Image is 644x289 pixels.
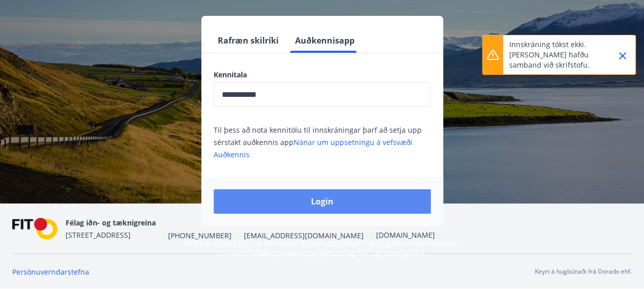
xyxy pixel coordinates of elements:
span: [STREET_ADDRESS] [66,230,131,240]
a: Persónuverndarstefna [12,267,89,277]
span: [EMAIL_ADDRESS][DOMAIN_NAME] [244,231,364,241]
button: Login [214,189,431,214]
p: Keyrt á hugbúnaði frá Dorado ehf. [535,267,632,276]
span: Til þess að nota kennitölu til innskráningar þarf að setja upp sérstakt auðkennis app [214,125,422,159]
img: FPQVkF9lTnNbbaRSFyT17YYeljoOGk5m51IhT0bO.png [12,218,57,240]
span: Félag iðn- og tæknigreina [66,218,156,228]
button: Close [614,47,631,65]
button: Rafræn skilríki [214,28,283,53]
span: Með því að skrá þig inn samþykkir þú að upplýsingar um þig séu meðhöndlaðar í samræmi við Félag i... [183,238,461,258]
p: Innskráning tókst ekki. [PERSON_NAME] hafðu samband við skrifstofu. [509,39,599,70]
button: Auðkennisapp [291,28,359,53]
a: Nánar um uppsetningu á vefsvæði Auðkennis [214,137,412,159]
label: Kennitala [214,70,431,80]
a: [DOMAIN_NAME] [376,230,435,240]
span: [PHONE_NUMBER] [168,231,232,241]
a: Persónuverndarstefna [261,249,338,258]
